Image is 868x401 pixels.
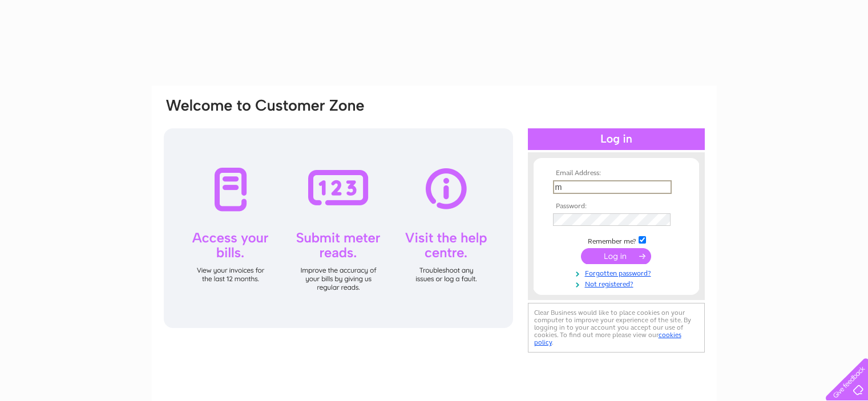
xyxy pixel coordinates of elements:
[550,234,683,246] td: Remember me?
[553,267,683,278] a: Forgotten password?
[550,202,683,210] th: Password:
[550,169,683,177] th: Email Address:
[528,303,705,353] div: Clear Business would like to place cookies on your computer to improve your experience of the sit...
[581,248,651,264] input: Submit
[553,278,683,289] a: Not registered?
[534,331,681,346] a: cookies policy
